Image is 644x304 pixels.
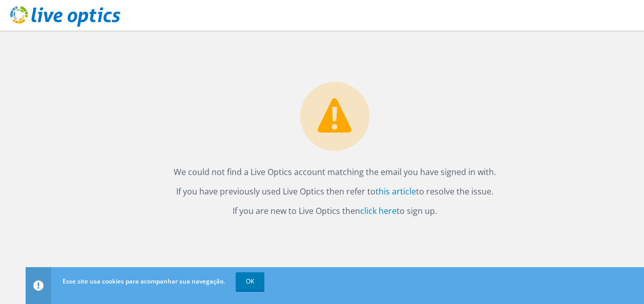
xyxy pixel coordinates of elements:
p: If you are new to Live Optics then to sign up. [36,204,634,218]
a: OK [236,272,264,291]
p: If you have previously used Live Optics then refer to to resolve the issue. [36,184,634,199]
a: this article [376,186,416,197]
a: click here [360,205,397,216]
p: We could not find a Live Optics account matching the email you have signed in with. [36,165,634,179]
span: Esse site usa cookies para acompanhar sua navegação. [63,277,225,286]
